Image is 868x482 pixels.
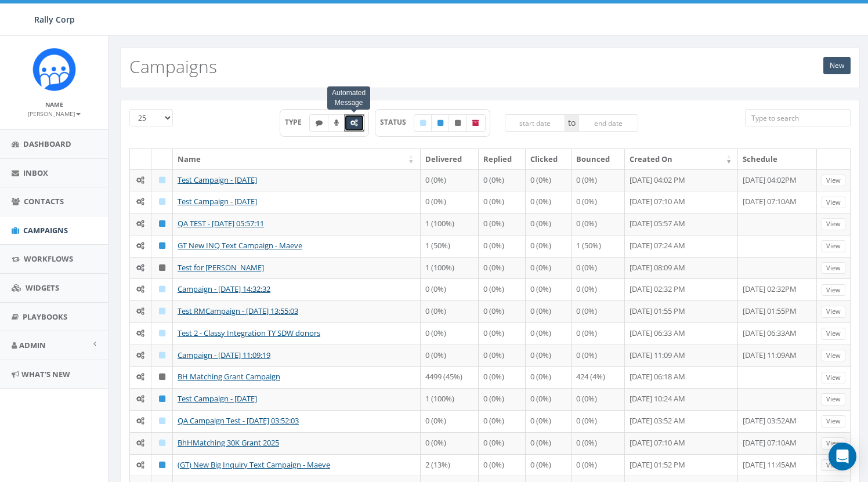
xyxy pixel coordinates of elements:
span: Rally Corp [34,14,75,25]
i: Draft [159,351,165,359]
td: 0 (0%) [572,300,625,322]
i: Published [159,242,165,249]
i: Ringless Voice Mail [334,119,339,126]
a: View [822,197,845,209]
td: [DATE] 07:10AM [738,191,817,213]
td: 0 (0%) [421,432,479,454]
i: Unpublished [159,373,165,380]
small: Name [45,100,63,108]
i: Draft [159,439,165,447]
td: 0 (0%) [572,454,625,476]
td: [DATE] 04:02 PM [625,169,738,191]
i: Text SMS [316,119,323,126]
i: Automated Message [136,461,144,469]
i: Draft [420,119,426,126]
a: View [822,328,845,340]
td: 0 (0%) [479,191,526,213]
span: Inbox [23,168,48,178]
td: 0 (0%) [421,169,479,191]
i: Published [159,395,165,403]
td: 0 (0%) [479,322,526,345]
td: [DATE] 11:09 AM [625,345,738,367]
td: 0 (0%) [479,257,526,279]
a: View [822,393,845,405]
td: 1 (100%) [421,213,479,235]
i: Automated Message [136,198,144,205]
i: Unpublished [159,264,165,271]
th: Bounced [572,149,625,169]
td: 0 (0%) [526,300,572,322]
td: 0 (0%) [526,322,572,345]
td: [DATE] 03:52 AM [625,410,738,432]
td: 0 (0%) [479,213,526,235]
a: View [822,306,845,318]
i: Automated Message [136,285,144,293]
td: 0 (0%) [526,454,572,476]
th: Clicked [526,149,572,169]
i: Draft [159,176,165,184]
td: 0 (0%) [526,191,572,213]
td: 0 (0%) [572,278,625,300]
td: [DATE] 02:32 PM [625,278,738,300]
a: View [822,218,845,230]
td: 0 (0%) [479,169,526,191]
a: Test Campaign - [DATE] [178,393,257,404]
a: [PERSON_NAME] [28,108,81,118]
i: Unpublished [455,119,461,126]
a: Test RMCampaign - [DATE] 13:55:03 [178,306,298,316]
a: View [822,437,845,450]
td: 0 (0%) [421,278,479,300]
th: Created On: activate to sort column ascending [625,149,738,169]
td: 0 (0%) [479,432,526,454]
td: 0 (0%) [479,278,526,300]
td: 0 (0%) [526,235,572,257]
i: Automated Message [136,351,144,359]
td: [DATE] 06:18 AM [625,366,738,388]
td: 1 (100%) [421,388,479,410]
i: Published [159,220,165,227]
a: View [822,372,845,384]
i: Draft [159,329,165,337]
a: View [822,262,845,274]
i: Automated Message [136,307,144,315]
i: Draft [159,285,165,293]
td: [DATE] 05:57 AM [625,213,738,235]
td: [DATE] 07:10 AM [625,191,738,213]
td: 0 (0%) [526,366,572,388]
th: Schedule [738,149,817,169]
span: Contacts [24,196,64,206]
td: [DATE] 06:33AM [738,322,817,345]
a: Campaign - [DATE] 14:32:32 [178,284,270,294]
td: 0 (0%) [421,322,479,345]
td: 0 (0%) [479,388,526,410]
i: Draft [159,307,165,315]
i: Automated Message [136,242,144,249]
i: Automated Message [136,329,144,337]
i: Automated Message [136,439,144,447]
span: to [565,114,578,132]
td: 0 (0%) [572,410,625,432]
span: Widgets [26,282,59,293]
i: Automated Message [136,264,144,271]
td: 424 (4%) [572,366,625,388]
div: Automated Message [327,86,370,110]
a: View [822,415,845,427]
td: 0 (0%) [572,169,625,191]
td: 0 (0%) [526,388,572,410]
span: Playbooks [23,311,67,322]
span: STATUS [380,117,414,127]
a: View [822,240,845,252]
a: QA TEST - [DATE] 05:57:11 [178,218,264,229]
td: 1 (50%) [421,235,479,257]
i: Automated Message [136,220,144,227]
span: Workflows [24,253,73,264]
td: 0 (0%) [572,432,625,454]
span: What's New [21,369,70,379]
td: [DATE] 02:32PM [738,278,817,300]
td: [DATE] 07:10AM [738,432,817,454]
td: 0 (0%) [479,235,526,257]
td: 0 (0%) [421,410,479,432]
i: Automated Message [136,395,144,403]
td: [DATE] 11:09AM [738,345,817,367]
td: 0 (0%) [526,278,572,300]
